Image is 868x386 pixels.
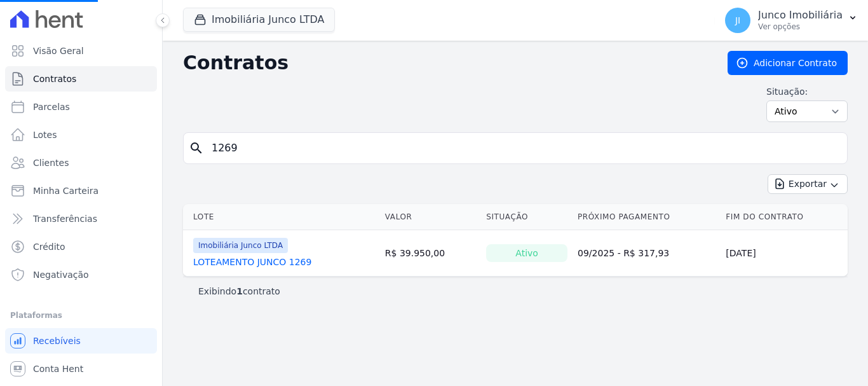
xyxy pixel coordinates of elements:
a: 09/2025 - R$ 317,93 [578,248,669,258]
button: JI Junco Imobiliária Ver opções [715,3,868,38]
th: Situação [481,204,573,230]
a: Contratos [5,66,157,92]
a: LOTEAMENTO JUNCO 1269 [193,256,311,268]
th: Próximo Pagamento [573,204,721,230]
a: Recebíveis [5,328,157,354]
span: Negativação [33,268,89,281]
h2: Contratos [183,52,707,74]
span: Parcelas [33,100,70,113]
th: Fim do Contrato [721,204,848,230]
th: Lote [183,204,380,230]
span: Contratos [33,72,76,85]
span: Clientes [33,156,69,169]
a: Minha Carteira [5,178,157,203]
span: Crédito [33,240,65,253]
p: Ver opções [758,22,843,32]
a: Transferências [5,206,157,231]
div: Ativo [486,244,567,262]
button: Imobiliária Junco LTDA [183,8,335,32]
a: Lotes [5,122,157,148]
span: Recebíveis [33,334,81,347]
td: [DATE] [721,230,848,277]
b: 1 [236,286,243,296]
p: Junco Imobiliária [758,9,843,22]
span: Minha Carteira [33,184,98,197]
td: R$ 39.950,00 [380,230,481,277]
th: Valor [380,204,481,230]
a: Negativação [5,262,157,287]
button: Exportar [768,174,848,194]
p: Exibindo contrato [198,285,280,298]
span: Lotes [33,128,57,141]
a: Clientes [5,150,157,176]
div: Plataformas [10,308,152,323]
a: Conta Hent [5,356,157,382]
span: Visão Geral [33,45,84,57]
span: JI [735,16,740,25]
label: Situação: [766,85,848,98]
i: search [189,141,204,156]
input: Buscar por nome do lote [204,135,842,161]
span: Conta Hent [33,362,83,375]
a: Visão Geral [5,38,157,64]
a: Crédito [5,234,157,259]
span: Transferências [33,212,97,225]
a: Parcelas [5,94,157,120]
a: Adicionar Contrato [728,51,848,75]
span: Imobiliária Junco LTDA [193,238,288,253]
